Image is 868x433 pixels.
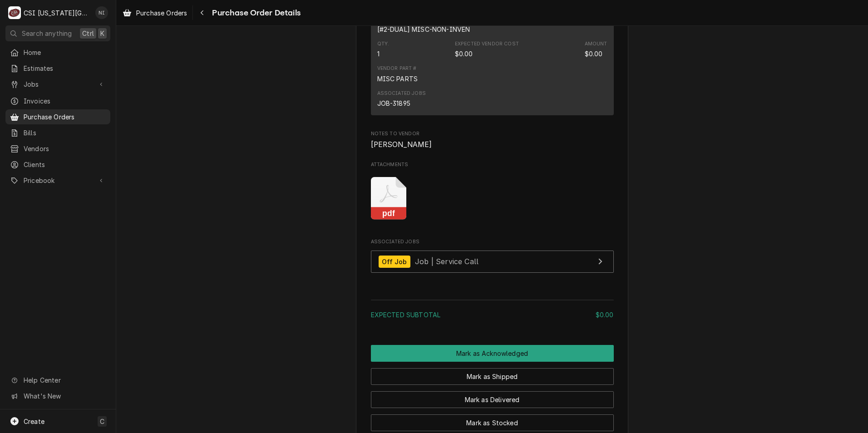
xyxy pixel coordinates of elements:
div: Expected Vendor Cost [455,40,519,59]
span: Home [24,48,106,57]
div: Associated Jobs [377,90,426,97]
span: Notes to Vendor [371,130,614,138]
div: Expected Vendor Cost [455,49,473,59]
a: Go to Jobs [5,77,110,92]
span: Purchase Orders [136,8,187,18]
span: Expected Subtotal [371,311,441,319]
span: Vendors [24,144,106,153]
span: Attachments [371,170,614,227]
div: Amount Summary [371,296,614,326]
div: Button Group Row [371,408,614,431]
button: pdf [371,177,407,220]
div: Subtype [377,25,470,34]
a: Purchase Orders [119,5,191,20]
a: Clients [5,157,110,172]
span: Job | Service Call [415,257,478,266]
div: Button Group Row [371,345,614,362]
a: Estimates [5,61,110,76]
div: CSI [US_STATE][GEOGRAPHIC_DATA] [24,8,90,18]
span: Attachments [371,161,614,168]
button: Mark as Stocked [371,414,614,431]
div: Qty. [377,40,390,48]
a: Vendors [5,141,110,156]
div: C [8,6,21,19]
span: K [100,29,104,38]
div: Expected Vendor Cost [455,40,519,48]
div: Nate Ingram's Avatar [95,6,108,19]
div: Amount [585,49,603,59]
div: NI [95,6,108,19]
button: Search anythingCtrlK [5,25,110,41]
div: Subtotal [371,310,614,320]
div: MISC PARTS [377,74,418,84]
span: Purchase Orders [24,112,106,122]
a: Bills [5,125,110,140]
button: Mark as Acknowledged [371,345,614,362]
div: Notes to Vendor [371,130,614,150]
span: Clients [24,160,106,169]
span: Estimates [24,64,106,73]
span: Ctrl [82,29,94,38]
a: View Job [371,251,614,273]
span: Pricebook [24,176,92,185]
button: Mark as Delivered [371,391,614,408]
span: Help Center [24,375,105,385]
a: Go to Help Center [5,373,110,388]
div: Associated Jobs [371,238,614,277]
button: Navigate back [195,5,209,20]
span: Jobs [24,79,92,89]
a: Go to What's New [5,389,110,403]
a: Purchase Orders [5,109,110,124]
span: Purchase Order Details [209,7,301,19]
div: Attachments [371,161,614,227]
div: Off Job [379,256,410,268]
div: CSI Kansas City's Avatar [8,6,21,19]
span: [PERSON_NAME] [371,140,432,149]
div: Quantity [377,49,380,59]
span: Invoices [24,96,106,106]
div: $0.00 [596,310,614,320]
span: What's New [24,391,105,401]
div: Amount [585,40,607,59]
a: Go to Pricebook [5,173,110,188]
div: Quantity [377,40,390,59]
button: Mark as Shipped [371,368,614,385]
div: Amount [585,40,607,48]
div: Button Group Row [371,362,614,385]
div: JOB-31895 [377,98,410,108]
span: Associated Jobs [371,238,614,246]
span: Search anything [22,29,72,38]
span: Create [24,418,44,425]
div: Button Group Row [371,385,614,408]
span: Notes to Vendor [371,139,614,150]
a: Invoices [5,93,110,108]
span: C [100,417,104,426]
div: Vendor Part # [377,65,417,72]
a: Home [5,45,110,60]
span: Bills [24,128,106,138]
